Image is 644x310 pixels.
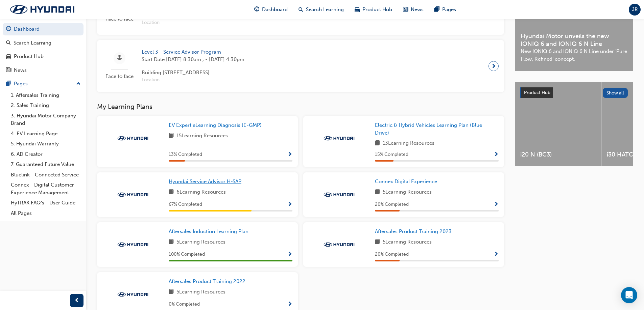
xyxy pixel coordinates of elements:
[169,288,174,297] span: book-icon
[375,178,440,186] a: Connex Digital Experience
[74,297,79,305] span: prev-icon
[169,301,200,308] span: 0 % Completed
[176,132,228,140] span: 15 Learning Resources
[375,238,380,247] span: book-icon
[632,6,638,13] span: JR
[169,151,202,159] span: 13 % Completed
[8,198,84,208] a: HyTRAK FAQ's - User Guide
[494,252,499,258] span: Show Progress
[169,238,174,247] span: book-icon
[287,300,292,309] button: Show Progress
[8,170,84,180] a: Bluelink - Connected Service
[169,188,174,197] span: book-icon
[169,228,248,234] span: Aftersales Induction Learning Plan
[14,66,27,74] div: News
[491,61,496,71] span: next-icon
[142,76,244,84] span: Location
[375,228,454,235] a: Aftersales Product Training 2023
[494,202,499,208] span: Show Progress
[169,178,244,186] a: Hyundai Service Advisor H-SAP
[494,152,499,158] span: Show Progress
[320,135,358,142] img: Trak
[434,5,439,14] span: pages-icon
[287,250,292,259] button: Show Progress
[8,159,84,170] a: 7. Guaranteed Future Value
[383,139,434,148] span: 13 Learning Resources
[142,48,244,56] span: Level 3 - Service Advisor Program
[362,6,392,13] span: Product Hub
[8,149,84,160] a: 6. AD Creator
[621,287,637,303] div: Open Intercom Messenger
[3,22,84,78] button: DashboardSearch LearningProduct HubNews
[629,4,641,16] button: JR
[429,3,461,17] a: pages-iconPages
[320,191,358,198] img: Trak
[3,23,84,35] a: Dashboard
[3,64,84,77] a: News
[6,67,11,74] span: news-icon
[6,40,11,46] span: search-icon
[287,302,292,308] span: Show Progress
[520,87,628,98] a: Product HubShow all
[6,54,11,60] span: car-icon
[299,5,303,14] span: search-icon
[262,6,288,13] span: Dashboard
[97,103,504,111] h3: My Learning Plans
[14,39,51,47] div: Search Learning
[8,208,84,219] a: All Pages
[169,228,251,235] a: Aftersales Induction Learning Plan
[169,121,264,129] a: EV Expert eLearning Diagnosis (E-GMP)
[176,188,226,197] span: 6 Learning Resources
[3,78,84,90] button: Pages
[383,238,432,247] span: 5 Learning Resources
[3,2,81,17] img: Trak
[375,151,408,159] span: 15 % Completed
[375,188,380,197] span: book-icon
[169,132,174,140] span: book-icon
[293,3,349,17] a: search-iconSearch Learning
[287,200,292,209] button: Show Progress
[442,6,456,13] span: Pages
[14,80,28,88] div: Pages
[349,3,398,17] a: car-iconProduct Hub
[14,53,44,60] div: Product Hub
[494,150,499,159] button: Show Progress
[287,202,292,208] span: Show Progress
[515,82,601,166] a: i20 N (BC3)
[375,201,409,208] span: 20 % Completed
[102,46,499,87] a: Face to faceLevel 3 - Service Advisor ProgramStart Date:[DATE] 8:30am , - [DATE] 4:30pmBuilding [...
[398,3,429,17] a: news-iconNews
[8,90,84,101] a: 1. Aftersales Training
[102,73,136,80] span: Face to face
[355,5,360,14] span: car-icon
[114,291,151,298] img: Trak
[603,88,628,98] button: Show all
[8,111,84,129] a: 3. Hyundai Motor Company Brand
[169,278,245,284] span: Aftersales Product Training 2022
[142,56,244,63] span: Start Date: [DATE] 8:30am , - [DATE] 4:30pm
[176,238,225,247] span: 5 Learning Resources
[8,129,84,139] a: 4. EV Learning Page
[520,151,596,159] span: i20 N (BC3)
[524,90,550,95] span: Product Hub
[142,69,244,77] span: Building [STREET_ADDRESS]
[287,150,292,159] button: Show Progress
[176,288,225,297] span: 5 Learning Resources
[375,122,482,136] span: Electric & Hybrid Vehicles Learning Plan (Blue Drive)
[114,135,151,142] img: Trak
[117,54,122,62] span: sessionType_FACE_TO_FACE-icon
[142,19,303,27] span: Location
[521,32,627,48] span: Hyundai Motor unveils the new IONIQ 6 and IONIQ 6 N Line
[375,228,452,234] span: Aftersales Product Training 2023
[169,122,262,128] span: EV Expert eLearning Diagnosis (E-GMP)
[320,241,358,248] img: Trak
[383,188,432,197] span: 5 Learning Resources
[8,180,84,198] a: Connex - Digital Customer Experience Management
[411,6,424,13] span: News
[403,5,408,14] span: news-icon
[494,250,499,259] button: Show Progress
[169,201,202,208] span: 67 % Completed
[249,3,293,17] a: guage-iconDashboard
